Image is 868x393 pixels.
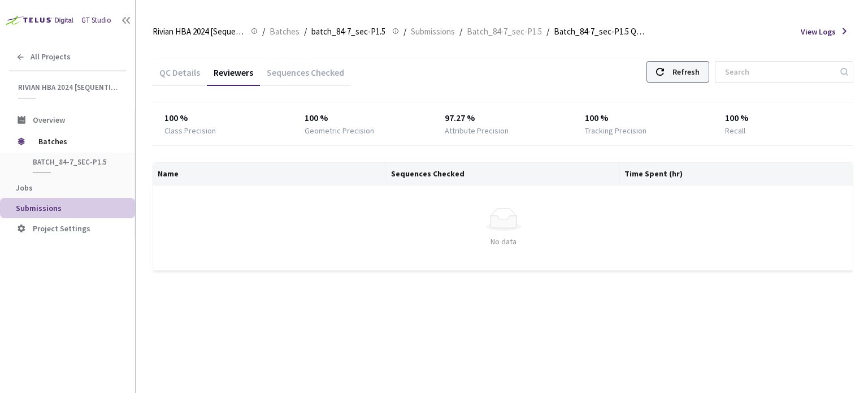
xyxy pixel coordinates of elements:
div: 100 % [585,111,702,125]
li: / [304,25,307,38]
div: No data [162,235,845,248]
li: / [403,25,406,38]
span: Batch_84-7_sec-P1.5 [467,25,542,38]
span: Batches [38,130,116,153]
span: Submissions [411,25,455,38]
span: Rivian HBA 2024 [Sequential] [153,25,244,38]
span: Rivian HBA 2024 [Sequential] [18,83,119,92]
input: Search [718,62,839,82]
div: Recall [725,125,745,136]
div: Geometric Precision [305,125,374,136]
span: Submissions [16,203,62,213]
div: Refresh [672,62,700,82]
th: Time Spent (hr) [620,163,853,185]
div: 100 % [164,111,281,125]
div: 97.27 % [445,111,562,125]
div: Class Precision [164,125,216,136]
li: / [459,25,462,38]
span: View Logs [801,26,836,37]
div: QC Details [153,67,207,86]
span: Jobs [16,183,33,193]
a: Batches [267,25,302,37]
div: 100 % [725,111,842,125]
span: Batches [270,25,300,38]
span: All Projects [31,52,71,62]
span: Batch_84-7_sec-P1.5 QC - [DATE] [554,25,645,38]
div: Tracking Precision [585,125,646,136]
div: Reviewers [207,67,260,86]
th: Sequences Checked [387,163,620,185]
li: / [546,25,549,38]
li: / [262,25,265,38]
a: Submissions [409,25,457,37]
div: 100 % [305,111,422,125]
div: Attribute Precision [445,125,509,136]
span: Overview [33,115,65,125]
th: Name [153,163,387,185]
div: Sequences Checked [260,67,351,86]
a: Batch_84-7_sec-P1.5 [465,25,544,37]
span: batch_84-7_sec-P1.5 [33,157,116,167]
span: Project Settings [33,223,90,234]
span: batch_84-7_sec-P1.5 [311,25,385,38]
div: GT Studio [81,15,111,26]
